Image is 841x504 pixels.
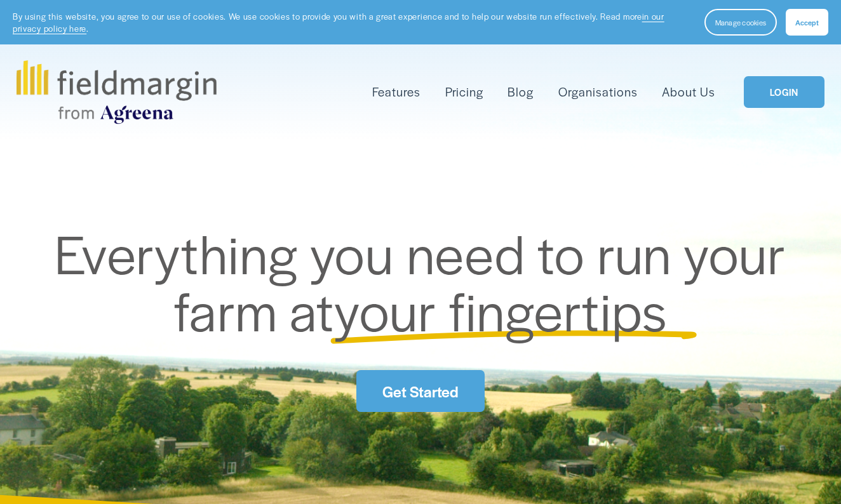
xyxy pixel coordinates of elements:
[334,272,668,347] span: your fingertips
[17,60,216,124] img: fieldmargin.com
[704,9,777,36] button: Manage cookies
[55,215,798,348] span: Everything you need to run your farm at
[715,17,766,27] span: Manage cookies
[356,370,485,412] a: Get Started
[786,9,828,36] button: Accept
[372,83,420,101] span: Features
[13,10,664,34] a: in our privacy policy here
[372,82,420,102] a: folder dropdown
[744,76,824,109] a: LOGIN
[795,17,819,27] span: Accept
[558,82,638,102] a: Organisations
[13,10,692,35] p: By using this website, you agree to our use of cookies. We use cookies to provide you with a grea...
[445,82,483,102] a: Pricing
[662,82,715,102] a: About Us
[508,82,534,102] a: Blog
